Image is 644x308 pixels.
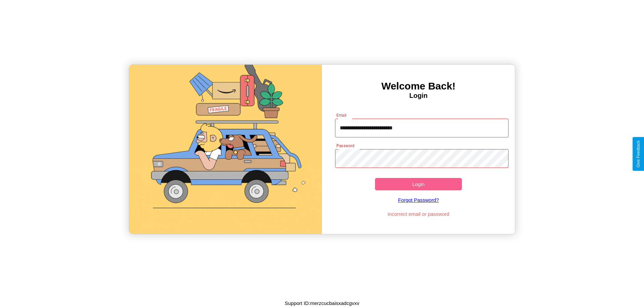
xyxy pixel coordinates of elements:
h3: Welcome Back! [322,80,515,92]
label: Password [336,143,354,148]
a: Forgot Password? [332,190,505,209]
img: gif [129,65,322,234]
p: Support ID: merzcucbaisxadcgvxv [285,299,360,308]
h4: Login [322,92,515,100]
p: Incorrect email or password [332,209,505,219]
div: Give Feedback [636,140,641,168]
button: Login [375,178,462,190]
label: Email [336,112,347,118]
